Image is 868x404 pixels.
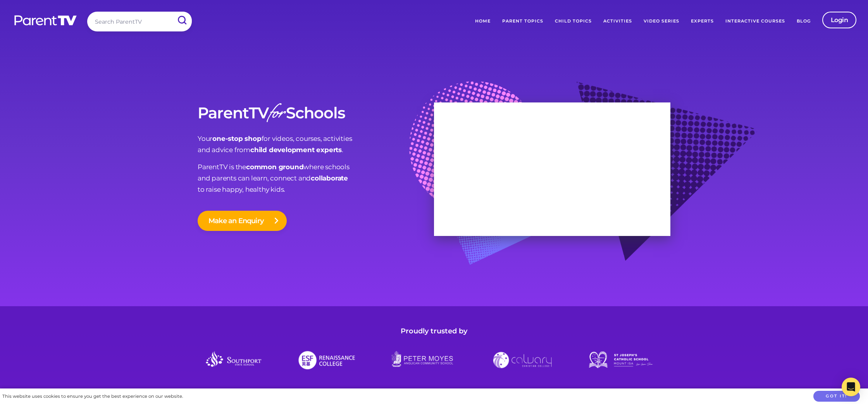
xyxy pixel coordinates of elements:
div: Open Intercom Messenger [842,378,860,396]
a: Child Topics [549,12,598,31]
p: ParentTV is the where schools and parents can learn, connect and to raise happy, healthy kids. [198,161,434,195]
strong: child development experts [250,146,342,154]
button: Make an Enquiry [198,211,287,231]
a: Parent Topics [496,12,549,31]
a: Video Series [638,12,685,31]
p: Your for videos, courses, activities and advice from . [198,133,434,156]
input: Search ParentTV [87,12,192,31]
input: Submit [172,12,192,29]
a: Activities [598,12,638,31]
button: Got it! [813,391,860,402]
a: Home [469,12,496,31]
em: for [269,98,284,132]
a: Interactive Courses [720,12,791,31]
strong: collaborate [311,174,348,182]
a: Experts [685,12,720,31]
a: Blog [791,12,816,31]
img: bg-graphic.baf108b.png [409,81,758,284]
strong: one-stop shop [212,135,261,142]
img: logos-schools.2a1e3f5.png [198,348,670,371]
h1: ParentTV Schools [198,104,434,121]
a: Login [822,12,857,28]
div: This website uses cookies to ensure you get the best experience on our website. [2,392,183,401]
img: parenttv-logo-white.4c85aaf.svg [14,15,77,26]
h4: Proudly trusted by [198,326,670,337]
strong: common ground [246,163,303,171]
